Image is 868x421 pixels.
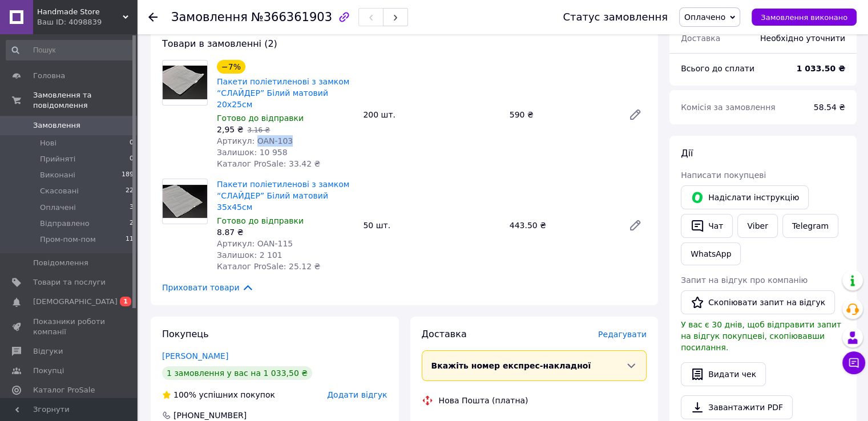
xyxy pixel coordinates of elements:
span: Приховати товари [162,281,254,294]
input: Пошук [6,40,135,60]
span: Покупці [33,366,64,376]
span: Замовлення [171,10,248,24]
button: Замовлення виконано [752,9,857,26]
div: [PHONE_NUMBER] [172,410,248,421]
div: 443.50 ₴ [505,217,619,233]
button: Видати чек [681,362,766,386]
span: Повідомлення [33,258,88,268]
span: 58.54 ₴ [814,103,845,112]
div: Ваш ID: 4098839 [37,17,137,27]
span: Замовлення виконано [761,13,847,22]
span: 189 [122,170,134,180]
span: Покупець [162,329,209,339]
span: Доставка [422,329,467,339]
span: 0 [130,154,134,164]
span: Всього до сплати [681,64,754,73]
span: Додати відгук [327,390,387,399]
span: Запит на відгук про компанію [681,276,808,285]
span: Виконані [40,170,75,180]
span: Артикул: OAN-115 [217,239,293,248]
span: Замовлення [33,120,80,131]
span: Каталог ProSale: 33.42 ₴ [217,159,320,168]
span: У вас є 30 днів, щоб відправити запит на відгук покупцеві, скопіювавши посилання. [681,320,841,352]
span: 22 [126,186,134,196]
div: Необхідно уточнити [753,26,852,51]
span: Замовлення та повідомлення [33,90,137,111]
span: 11 [126,234,134,245]
a: Пакети поліетиленові з замком “СЛАЙДЕР” Білий матовий 20х25см [217,77,349,109]
span: Залишок: 2 101 [217,250,282,260]
span: Нові [40,138,56,148]
span: Написати покупцеві [681,171,766,180]
span: Редагувати [598,330,647,339]
span: [DEMOGRAPHIC_DATA] [33,297,118,307]
span: Пром-пом-пом [40,234,96,245]
span: Доставка [681,34,720,43]
span: 2 [130,218,134,229]
span: Відправлено [40,218,90,229]
span: Комісія за замовлення [681,103,776,112]
div: 50 шт. [358,217,504,233]
span: Каталог ProSale [33,385,95,395]
a: Завантажити PDF [681,395,793,419]
div: Статус замовлення [563,11,668,23]
span: Товари в замовленні (2) [162,38,277,49]
button: Чат [681,214,733,238]
img: Пакети поліетиленові з замком “СЛАЙДЕР” Білий матовий 20х25см [163,66,207,99]
span: Оплачено [684,13,725,22]
span: Товари та послуги [33,277,106,288]
span: Готово до відправки [217,114,304,123]
button: Надіслати інструкцію [681,185,809,209]
img: Пакети поліетиленові з замком “СЛАЙДЕР” Білий матовий 35х45см [163,185,207,218]
a: Пакети поліетиленові з замком “СЛАЙДЕР” Білий матовий 35х45см [217,180,349,212]
div: 590 ₴ [505,107,619,123]
span: 3 [130,203,134,213]
span: Прийняті [40,154,75,164]
a: [PERSON_NAME] [162,351,228,361]
span: Вкажіть номер експрес-накладної [431,361,591,370]
span: Залишок: 10 958 [217,148,288,157]
button: Чат з покупцем [842,351,865,374]
a: WhatsApp [681,242,741,265]
span: 1 [120,297,131,306]
span: Оплачені [40,203,76,213]
span: 3.16 ₴ [247,126,270,134]
span: Дії [681,148,693,159]
a: Редагувати [624,103,647,126]
a: Редагувати [624,214,647,237]
b: 1 033.50 ₴ [796,64,845,73]
div: успішних покупок [162,389,275,400]
span: 0 [130,138,134,148]
span: Показники роботи компанії [33,317,106,337]
div: 200 шт. [358,107,504,123]
span: Каталог ProSale: 25.12 ₴ [217,262,320,271]
span: Відгуки [33,346,63,357]
div: −7% [217,60,245,74]
span: №366361903 [251,10,332,24]
span: Скасовані [40,186,79,196]
div: Нова Пошта (платна) [436,395,531,406]
a: Viber [737,214,777,238]
button: Скопіювати запит на відгук [681,290,835,314]
span: Головна [33,71,65,81]
div: 8.87 ₴ [217,226,354,238]
a: Telegram [782,214,838,238]
span: 100% [173,390,196,399]
span: Артикул: OAN-103 [217,136,293,145]
span: 2,95 ₴ [217,125,243,134]
div: 1 замовлення у вас на 1 033,50 ₴ [162,366,312,380]
span: Handmade Store [37,7,123,17]
span: Готово до відправки [217,216,304,225]
div: Повернутися назад [148,11,158,23]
